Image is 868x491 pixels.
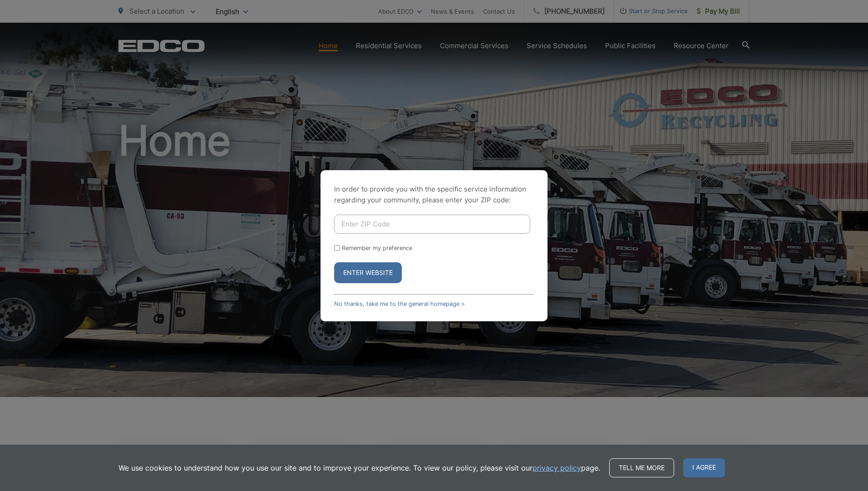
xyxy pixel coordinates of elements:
[609,458,674,477] a: Tell me more
[334,262,402,283] button: Enter Website
[533,462,581,473] a: privacy policy
[118,462,600,473] p: We use cookies to understand how you use our site and to improve your experience. To view our pol...
[334,300,465,307] a: No thanks, take me to the general homepage >
[334,215,530,234] input: Enter ZIP Code
[334,184,534,206] p: In order to provide you with the specific service information regarding your community, please en...
[683,458,725,477] span: I agree
[342,245,412,251] label: Remember my preference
